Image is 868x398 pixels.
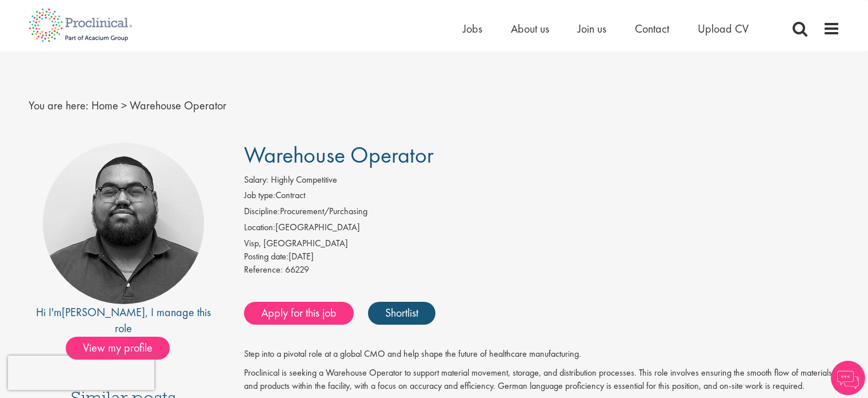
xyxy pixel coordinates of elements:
[244,348,840,361] p: Step into a pivotal role at a global CMO and help shape the future of healthcare manufacturing.
[244,367,840,393] p: Proclinical is seeking a Warehouse Operator to support material movement, storage, and distributi...
[244,189,275,202] label: Job type:
[244,189,840,205] li: Contract
[66,339,181,354] a: View my profile
[130,98,226,113] span: Warehouse Operator
[244,205,280,218] label: Discipline:
[463,21,482,36] a: Jobs
[66,337,170,360] span: View my profile
[244,263,283,277] label: Reference:
[244,237,840,250] div: Visp, [GEOGRAPHIC_DATA]
[29,304,219,337] div: Hi I'm , I manage this role
[43,143,204,304] img: imeage of recruiter Ashley Bennett
[698,21,749,36] a: Upload CV
[831,361,865,395] img: Chatbot
[271,174,337,186] span: Highly Competitive
[244,221,840,237] li: [GEOGRAPHIC_DATA]
[91,98,118,113] a: breadcrumb link
[8,356,154,390] iframe: reCAPTCHA
[285,263,309,275] span: 66229
[635,21,669,36] a: Contact
[578,21,606,36] a: Join us
[244,250,840,263] div: [DATE]
[29,98,89,113] span: You are here:
[244,221,275,234] label: Location:
[244,250,289,262] span: Posting date:
[368,302,435,325] a: Shortlist
[244,302,354,325] a: Apply for this job
[244,174,269,187] label: Salary:
[121,98,127,113] span: >
[511,21,549,36] a: About us
[62,305,145,320] a: [PERSON_NAME]
[244,140,434,170] span: Warehouse Operator
[244,205,840,221] li: Procurement/Purchasing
